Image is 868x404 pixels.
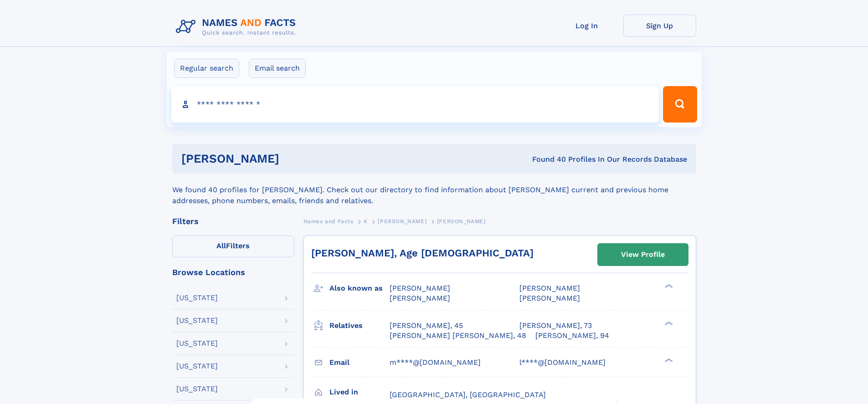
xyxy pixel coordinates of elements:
[311,247,534,259] a: [PERSON_NAME], Age [DEMOGRAPHIC_DATA]
[176,385,218,393] div: [US_STATE]
[621,244,665,265] div: View Profile
[181,153,406,164] h1: [PERSON_NAME]
[172,217,294,225] div: Filters
[437,218,486,225] span: [PERSON_NAME]
[390,294,450,302] span: [PERSON_NAME]
[364,215,368,227] a: K
[390,390,546,399] span: [GEOGRAPHIC_DATA], [GEOGRAPHIC_DATA]
[598,244,688,266] a: View Profile
[663,320,673,326] div: ❯
[329,318,390,333] h3: Relatives
[303,215,354,227] a: Names and Facts
[216,241,226,250] span: All
[406,154,687,164] div: Found 40 Profiles In Our Records Database
[176,363,218,370] div: [US_STATE]
[390,284,450,292] span: [PERSON_NAME]
[390,331,526,341] a: [PERSON_NAME] [PERSON_NAME], 48
[172,15,303,39] img: Logo Names and Facts
[249,59,306,78] label: Email search
[663,283,673,289] div: ❯
[174,59,239,78] label: Regular search
[172,268,294,276] div: Browse Locations
[172,235,294,257] label: Filters
[519,321,592,331] a: [PERSON_NAME], 73
[176,294,218,302] div: [US_STATE]
[378,218,426,225] span: [PERSON_NAME]
[623,15,696,37] a: Sign Up
[535,331,609,341] a: [PERSON_NAME], 94
[172,174,696,206] div: We found 40 profiles for [PERSON_NAME]. Check out our directory to find information about [PERSON...
[390,321,463,331] a: [PERSON_NAME], 45
[519,284,580,292] span: [PERSON_NAME]
[329,355,390,370] h3: Email
[171,86,659,123] input: search input
[519,294,580,302] span: [PERSON_NAME]
[176,340,218,347] div: [US_STATE]
[550,15,623,37] a: Log In
[329,281,390,296] h3: Also known as
[329,384,390,400] h3: Lived in
[176,317,218,324] div: [US_STATE]
[364,218,368,225] span: K
[378,215,426,227] a: [PERSON_NAME]
[663,86,697,123] button: Search Button
[663,357,673,363] div: ❯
